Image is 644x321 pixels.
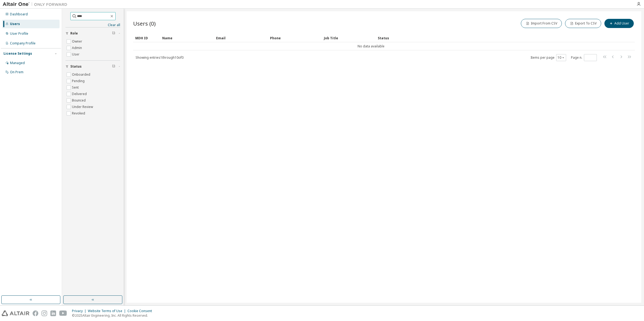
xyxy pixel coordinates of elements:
div: User Profile [10,32,28,36]
span: Items per page [531,54,566,61]
div: Phone [270,34,320,42]
img: linkedin.svg [50,310,56,316]
span: Showing entries 1 through 10 of 0 [136,55,183,60]
div: Managed [10,61,25,65]
span: Users (0) [133,20,156,27]
td: No data available [133,42,609,50]
div: On Prem [10,70,23,74]
button: Status [65,61,120,72]
img: altair_logo.svg [2,310,29,316]
button: Role [65,27,120,39]
label: Admin [72,45,83,51]
label: Bounced [72,97,87,104]
span: Role [70,31,78,36]
div: Status [378,34,607,42]
img: Altair One [3,2,70,7]
button: Add User [604,19,634,28]
label: Owner [72,38,83,45]
p: © 2025 Altair Engineering, Inc. All Rights Reserved. [72,313,155,318]
label: User [72,51,81,58]
button: Export To CSV [565,19,601,28]
div: Users [10,22,20,26]
span: Status [70,64,82,69]
label: Revoked [72,110,86,117]
img: facebook.svg [33,310,38,316]
div: Email [216,34,266,42]
div: Cookie Consent [127,309,155,313]
div: Company Profile [10,41,36,46]
div: Name [162,34,212,42]
label: Pending [72,78,86,84]
button: 10 [558,55,565,60]
div: Privacy [72,309,88,313]
img: youtube.svg [59,310,67,316]
label: Delivered [72,91,88,97]
div: Website Terms of Use [88,309,127,313]
label: Sent [72,84,80,91]
div: License Settings [4,51,32,56]
span: Clear filter [112,31,115,36]
label: Under Review [72,104,94,110]
div: Dashboard [10,12,28,16]
span: Page n. [571,54,597,61]
label: Onboarded [72,71,91,78]
button: Import From CSV [521,19,562,28]
div: MDH ID [135,34,158,42]
span: Clear filter [112,64,115,69]
img: instagram.svg [41,310,47,316]
a: Clear all [65,23,120,27]
div: Job Title [324,34,373,42]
